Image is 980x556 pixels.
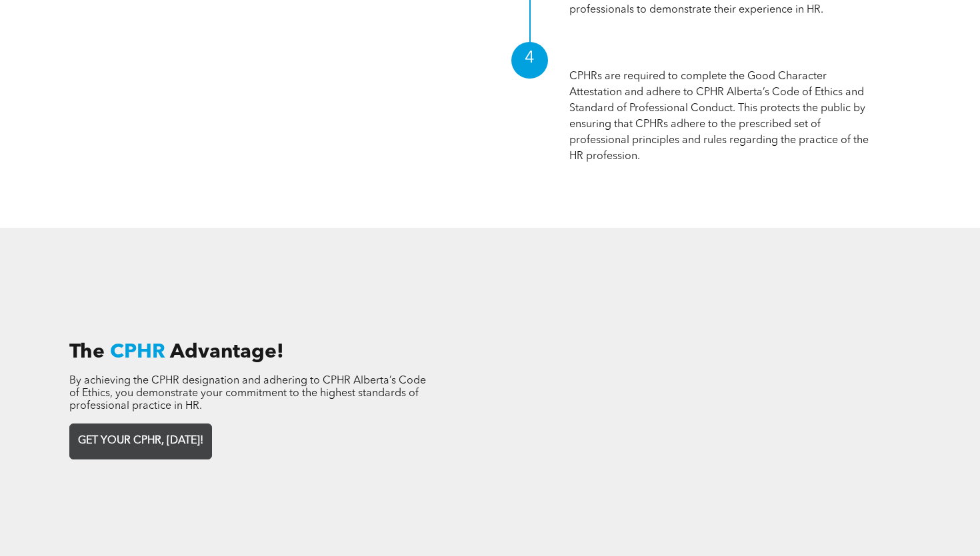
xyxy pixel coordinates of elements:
[73,428,208,454] span: GET YOUR CPHR, [DATE]!
[69,342,105,362] span: The
[569,48,879,69] h1: Professional Conduct
[69,423,212,459] a: GET YOUR CPHR, [DATE]!
[69,376,426,412] span: By achieving the CPHR designation and adhering to CPHR Alberta’s Code of Ethics, you demonstrate ...
[511,42,548,79] div: 4
[110,342,165,362] span: CPHR
[170,342,284,362] span: Advantage!
[569,69,879,164] p: CPHRs are required to complete the Good Character Attestation and adhere to CPHR Alberta’s Code o...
